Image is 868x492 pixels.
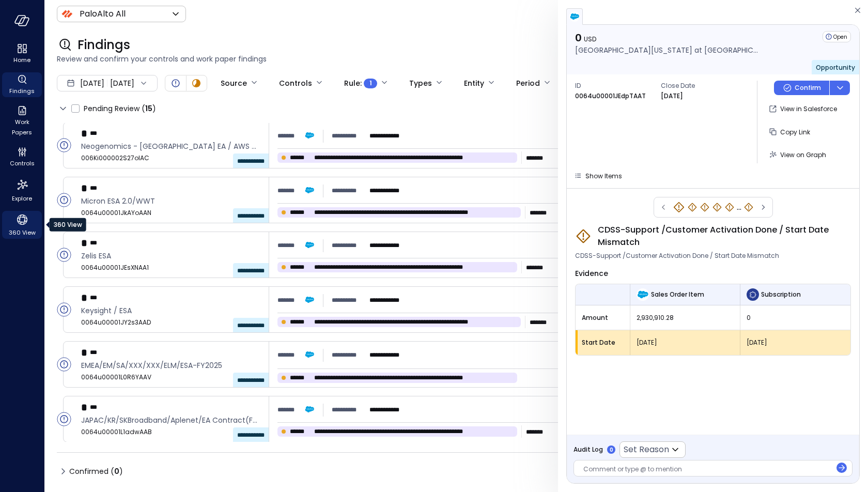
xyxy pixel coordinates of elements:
p: View in Salesforce [780,104,837,114]
button: View in Salesforce [766,100,841,118]
p: Confirm [795,83,821,93]
span: [DATE] [747,337,844,348]
div: Types [409,74,432,92]
span: Show Items [585,172,622,180]
span: Evidence [575,268,608,279]
div: Button group with a nested menu [774,81,850,95]
span: Home [13,55,30,65]
p: 0064u00001JEdpTAAT [575,91,646,101]
span: Start Date [582,337,624,348]
div: Findings [2,72,42,97]
div: CDSS-Support /Customer Activation Done / Start Date Mismatch [724,202,735,212]
div: Open [57,193,71,207]
div: ( ) [111,466,123,477]
span: Copy Link [780,128,810,136]
span: 006Ki000002S27oIAC [81,153,260,163]
span: [DATE] [80,78,104,89]
p: Set Reason [624,443,669,456]
span: 0064u00001JkAYoAAN [81,208,260,218]
div: Open [57,357,71,372]
span: Confirmed [69,463,123,480]
div: Work Papers [2,103,42,139]
span: ID [575,81,653,91]
span: 0064u00001L1adwAAB [81,427,260,437]
div: Source [221,74,247,92]
p: [DATE] [661,91,683,101]
span: 360 View [9,227,36,238]
span: 1 [369,78,372,88]
img: salesforce [569,11,580,22]
span: Explore [12,193,32,204]
div: Controls [2,145,42,170]
div: ( ) [142,103,156,114]
div: Open [57,302,71,317]
span: Subscription [761,289,801,300]
button: dropdown-icon-button [829,81,850,95]
img: Subscription [747,288,759,301]
p: PaloAlto All [80,8,126,20]
div: Entity [464,74,484,92]
div: ... [737,201,741,213]
span: Work Papers [6,117,38,137]
span: 0064u00001JEsXNAA1 [81,263,260,273]
div: Open [823,31,851,42]
div: CDSS-Support /Customer Activation Done / Start Date Mismatch [743,202,754,212]
span: Zelis ESA [81,250,260,262]
div: Controls [279,74,312,92]
div: CDSS-Support /Customer Activation Done / Start Date Mismatch [687,202,698,212]
img: Icon [61,8,73,20]
span: Pending Review [84,100,156,117]
span: Opportunity [816,63,855,72]
span: JAPAC/KR/SKBroadband/Aplenet/EA Contract(FY25~FY26) [81,414,260,426]
span: 0064u00001JY2s3AAD [81,317,260,328]
div: Period [516,74,540,92]
span: Findings [78,37,130,53]
img: Sales Order Item [637,288,649,301]
span: USD [584,35,596,43]
span: 2,930,910.28 [637,313,734,323]
span: CDSS-Support /Customer Activation Done / Start Date Mismatch [575,251,779,261]
div: Open [169,77,182,89]
div: CDSS-Support /Customer Activation Done / Start Date Mismatch [673,201,685,213]
button: View on Graph [766,146,830,163]
span: 0 [114,466,119,476]
span: Close Date [661,81,738,91]
span: Keysight / ESA [81,305,260,316]
div: Explore [2,176,42,205]
button: Show Items [570,170,626,182]
span: Sales Order Item [651,289,704,300]
div: Open [57,412,71,426]
div: Open [57,248,71,262]
span: Review and confirm your controls and work paper findings [57,53,856,65]
p: [GEOGRAPHIC_DATA][US_STATE] at [GEOGRAPHIC_DATA]- ESA- 5 year- AWS [575,44,761,56]
span: CDSS-Support /Customer Activation Done / Start Date Mismatch [598,224,851,249]
span: Audit Log [574,444,603,455]
div: 360 View [2,211,42,239]
div: In Progress [190,77,203,89]
div: 360 View [50,218,86,232]
button: Confirm [774,81,829,95]
p: 0 [575,31,761,44]
span: View on Graph [780,150,826,159]
span: [DATE] [637,337,734,348]
span: 0 [747,313,844,323]
span: Neogenomics - Palo Alto EA / AWS CPPO [81,141,260,152]
span: 0064u00001L0R6YAAV [81,372,260,382]
div: Open [57,138,71,152]
span: Controls [10,158,35,168]
div: CDSS-Support /Customer Activation Done / End Date Mismatch [712,202,722,212]
div: Home [2,41,42,66]
span: Micron ESA 2.0/WWT [81,195,260,207]
span: Amount [582,313,624,323]
button: Copy Link [766,123,814,141]
span: EMEA/EM/SA/XXX/XXX/ELM/ESA-FY2025 [81,360,260,371]
span: 15 [145,103,152,114]
div: CDSS-Support /Customer Activation Done / End Date Mismatch [700,202,710,212]
span: Findings [9,86,35,96]
div: Rule : [344,74,377,92]
p: 0 [610,446,613,454]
